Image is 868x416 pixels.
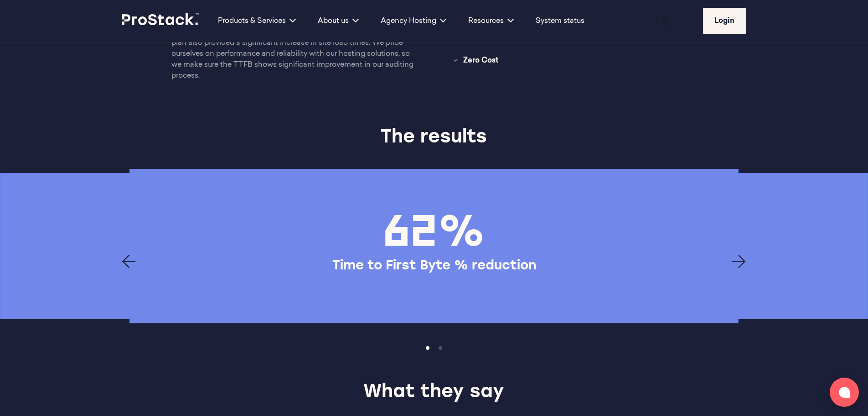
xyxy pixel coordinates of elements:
div: About us [307,16,370,26]
div: Products & Services [207,16,307,26]
a: Prostack logo [122,13,200,29]
h2: The results [247,125,621,151]
p: Not only did they benefit from no costs, but ProStack’s shared hosting plan also provided a signi... [171,26,416,81]
button: Open chat window [830,378,859,407]
a: Login [703,8,746,34]
span: Zero Cost [463,55,697,68]
button: Next page [732,255,746,269]
button: Previous page [122,255,136,269]
button: Item 0 [421,342,434,354]
div: Resources [457,16,525,26]
div: Agency Hosting [370,16,457,26]
button: Item 1 [434,342,447,354]
h2: What they say [185,380,683,405]
span: Login [714,17,734,25]
p: 62% [383,206,486,253]
a: System status [536,16,584,26]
